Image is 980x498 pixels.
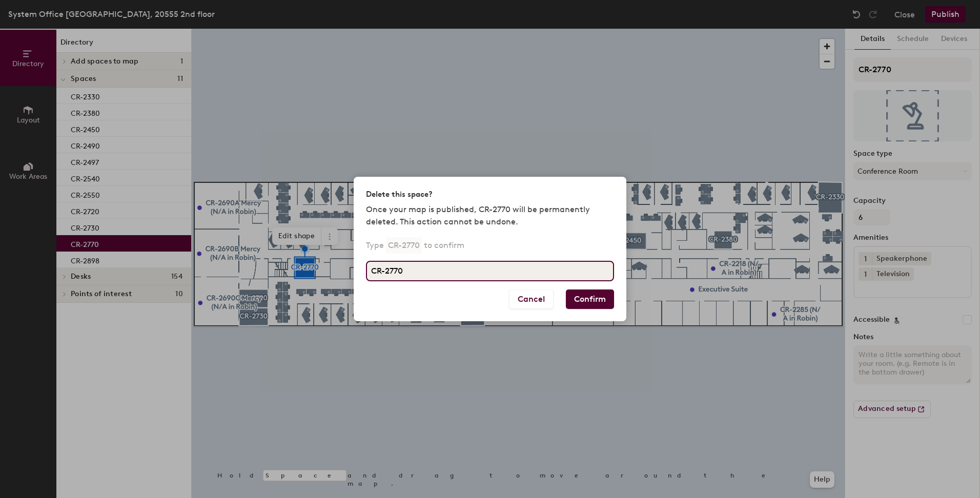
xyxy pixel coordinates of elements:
p: Once your map is published, CR-2770 will be permanently deleted. This action cannot be undone. [366,203,614,228]
h2: Delete this space? [366,189,433,200]
p: Type to confirm [366,237,464,254]
button: Confirm [566,289,614,309]
button: Cancel [509,289,554,309]
p: CR-2770 [386,237,422,254]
